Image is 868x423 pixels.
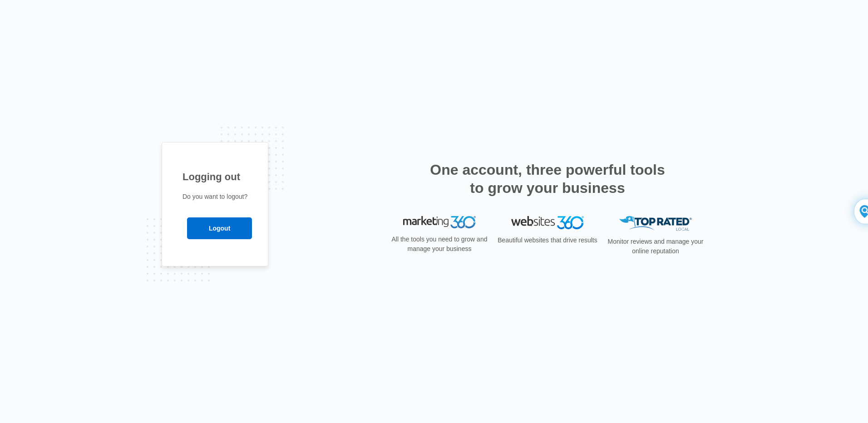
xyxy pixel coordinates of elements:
[497,236,598,245] p: Beautiful websites that drive results
[427,161,668,197] h2: One account, three powerful tools to grow your business
[389,235,490,254] p: All the tools you need to grow and manage your business
[187,217,252,239] input: Logout
[605,237,706,256] p: Monitor reviews and manage your online reputation
[619,216,692,231] img: Top Rated Local
[182,169,247,184] h1: Logging out
[403,216,476,229] img: Marketing 360
[511,216,584,229] img: Websites 360
[182,192,247,202] p: Do you want to logout?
